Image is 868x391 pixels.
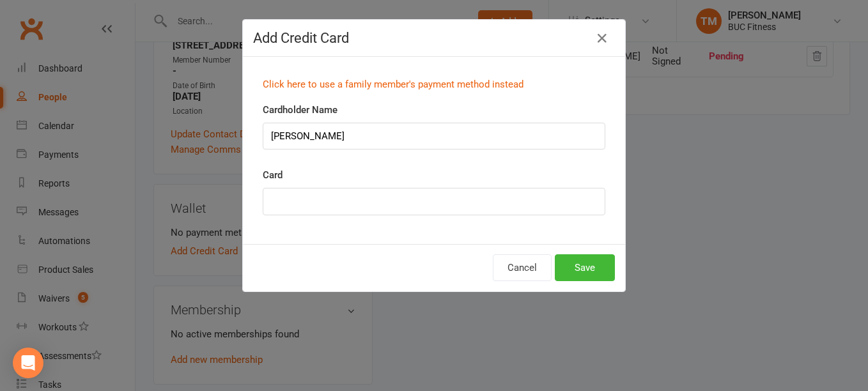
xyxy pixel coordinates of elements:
a: Click here to use a family member's payment method instead [263,79,523,90]
h4: Add Credit Card [253,30,615,46]
label: Card [263,167,283,183]
button: Cancel [493,254,552,281]
button: Close [592,28,612,49]
label: Cardholder Name [263,102,337,118]
button: Save [555,254,615,281]
div: Open Intercom Messenger [13,348,43,378]
iframe: Secure card payment input frame [271,196,597,207]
